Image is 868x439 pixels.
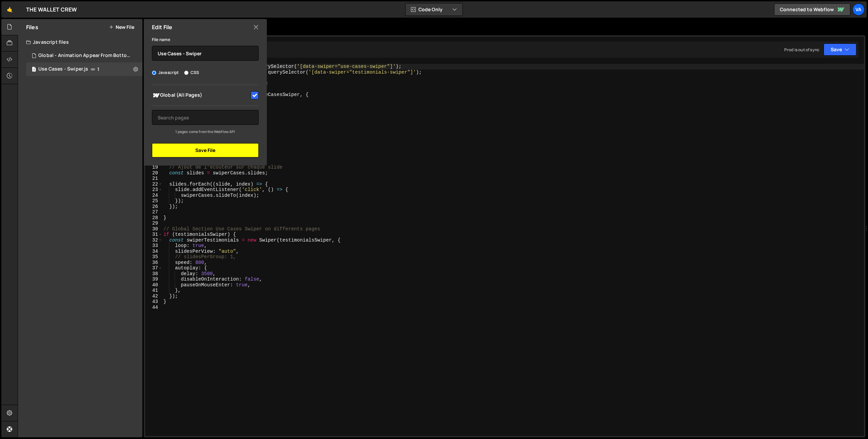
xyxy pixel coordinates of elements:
[152,143,259,157] button: Save File
[26,23,38,31] h2: Files
[145,260,162,266] div: 36
[145,221,162,226] div: 29
[145,187,162,193] div: 23
[145,243,162,249] div: 33
[145,276,162,282] div: 39
[824,43,856,56] button: Save
[774,3,850,16] a: Connected to Webflow
[145,254,162,260] div: 35
[145,265,162,271] div: 37
[145,282,162,288] div: 40
[32,67,36,73] span: 7
[152,23,172,31] h2: Edit File
[145,165,162,170] div: 19
[145,209,162,215] div: 27
[145,215,162,221] div: 28
[145,299,162,305] div: 43
[152,46,259,61] input: Name
[152,69,179,76] label: Javascript
[26,49,145,62] div: 16324/44231.js
[184,71,189,75] input: CSS
[784,47,820,53] div: Prod is out of sync
[145,170,162,176] div: 20
[852,3,865,16] a: Va
[406,3,462,16] button: Code Only
[145,182,162,187] div: 22
[38,66,88,72] div: Use Cases - Swiper.js
[26,5,77,14] div: THE WALLET CREW
[26,62,142,76] div: 16324/44136.js
[18,35,142,49] div: Javascript files
[152,71,156,75] input: Javascript
[38,53,132,59] div: Global - Animation Appear From Bottom.js
[1,1,18,18] a: 🤙
[109,24,134,30] button: New File
[145,237,162,243] div: 32
[145,226,162,232] div: 30
[152,91,250,99] span: Global (All Pages)
[152,36,170,43] label: File name
[175,129,235,134] small: 1 pages come from the Webflow API
[145,249,162,254] div: 34
[145,288,162,293] div: 41
[152,110,259,125] input: Search pages
[145,232,162,237] div: 31
[145,271,162,277] div: 38
[145,176,162,182] div: 21
[184,69,199,76] label: CSS
[145,293,162,299] div: 42
[145,193,162,198] div: 24
[145,305,162,310] div: 44
[145,204,162,210] div: 26
[97,66,99,72] span: 1
[145,198,162,204] div: 25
